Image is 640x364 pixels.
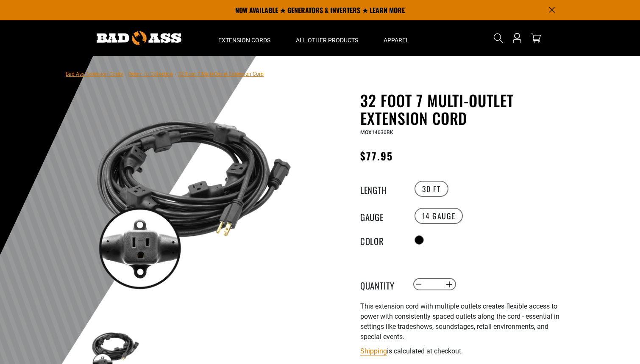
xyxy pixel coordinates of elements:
label: Quantity [360,279,403,290]
summary: Extension Cords [206,20,283,56]
summary: Search [492,31,505,45]
nav: breadcrumbs [66,69,264,79]
span: › [175,71,176,77]
img: Bad Ass Extension Cords [97,31,181,45]
span: 32 Foot 7 Multi-Outlet Extension Cord [178,71,264,77]
span: MOX14030BK [360,130,393,135]
legend: Color [360,234,403,245]
div: is calculated at checkout. [360,345,568,357]
a: Shipping [360,347,387,355]
span: $77.95 [360,148,393,163]
label: 14 Gauge [415,208,463,224]
span: This extension cord with multiple outlets creates flexible access to power with consistently spac... [360,302,559,341]
span: Extension Cords [218,36,270,44]
a: Bad Ass Extension Cords [66,71,123,77]
legend: Gauge [360,210,403,221]
span: › [125,71,126,77]
legend: Length [360,183,403,194]
summary: Apparel [371,20,422,56]
label: 30 FT [415,181,448,197]
h1: 32 Foot 7 Multi-Outlet Extension Cord [360,91,568,127]
span: Apparel [384,36,409,44]
img: black [91,93,295,297]
summary: All Other Products [283,20,371,56]
span: All Other Products [296,36,358,44]
a: Return to Collection [128,71,173,77]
